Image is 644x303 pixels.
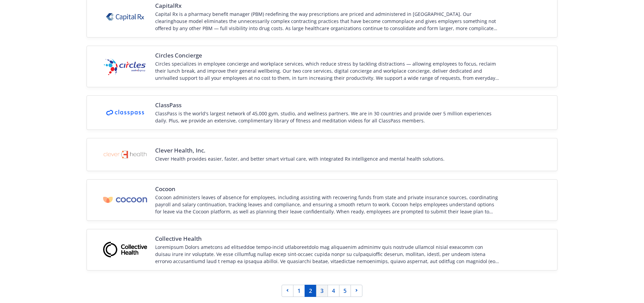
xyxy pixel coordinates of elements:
[316,285,328,297] a: Page 3
[155,235,499,243] span: Collective Health
[103,197,147,203] img: Vendor logo for Cocoon
[103,57,147,76] img: Vendor logo for Circles Concierge
[155,2,499,10] span: CapitalRx
[155,110,499,124] div: ClassPass is the world's largest network of 45,000 gym, studio, and wellness partners. We are in ...
[103,144,147,165] img: Vendor logo for Clever Health, Inc.
[328,285,339,297] a: Page 4
[282,285,293,297] a: Previous page
[103,9,147,24] img: Vendor logo for CapitalRx
[155,10,499,32] div: Capital Rx is a pharmacy benefit manager (PBM) redefining the way prescriptions are priced and ad...
[293,285,305,297] a: Page 1
[155,243,499,265] div: Loremipsum Dolors ametcons ad elitseddoe tempo-incid utlaboreetdolo mag aliquaenim adminimv quis ...
[351,285,362,297] a: Next page
[155,146,445,155] span: Clever Health, Inc.
[103,107,147,118] img: Vendor logo for ClassPass
[103,242,147,257] img: Vendor logo for Collective Health
[305,285,316,297] a: Page 2 is your current page
[155,101,499,109] span: ClassPass
[155,155,445,162] div: Clever Health provides easier, faster, and better smart virtual care, with integrated Rx intellig...
[155,194,499,215] div: Cocoon administers leaves of absence for employees, including assisting with recovering funds fro...
[155,51,499,60] span: Circles Concierge
[339,285,351,297] a: Page 5
[155,60,499,81] div: Circles specializes in employee concierge and workplace services, which reduce stress by tackling...
[155,185,499,193] span: Cocoon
